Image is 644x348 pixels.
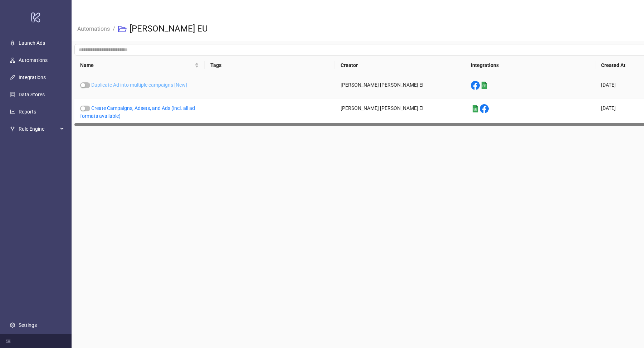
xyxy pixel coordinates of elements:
a: Duplicate Ad into multiple campaigns [New] [91,82,187,88]
a: Launch Ads [19,40,45,46]
h3: [PERSON_NAME] EU [130,23,208,35]
span: Rule Engine [19,122,58,136]
a: Automations [19,57,48,63]
th: Name [74,55,205,75]
th: Creator [335,55,465,75]
li: / [113,18,115,40]
div: [PERSON_NAME] [PERSON_NAME] El [335,75,465,98]
a: Settings [19,322,37,328]
a: Create Campaigns, Adsets, and Ads (incl. all ad formats available) [80,105,195,119]
span: folder-open [118,25,127,33]
th: Integrations [465,55,595,75]
a: Data Stores [19,92,45,97]
div: [PERSON_NAME] [PERSON_NAME] El [335,98,465,126]
span: menu-fold [6,338,11,343]
span: Name [80,61,193,69]
a: Reports [19,109,36,115]
a: Integrations [19,74,46,80]
a: Automations [76,24,111,32]
th: Tags [205,55,335,75]
span: fork [10,126,15,131]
